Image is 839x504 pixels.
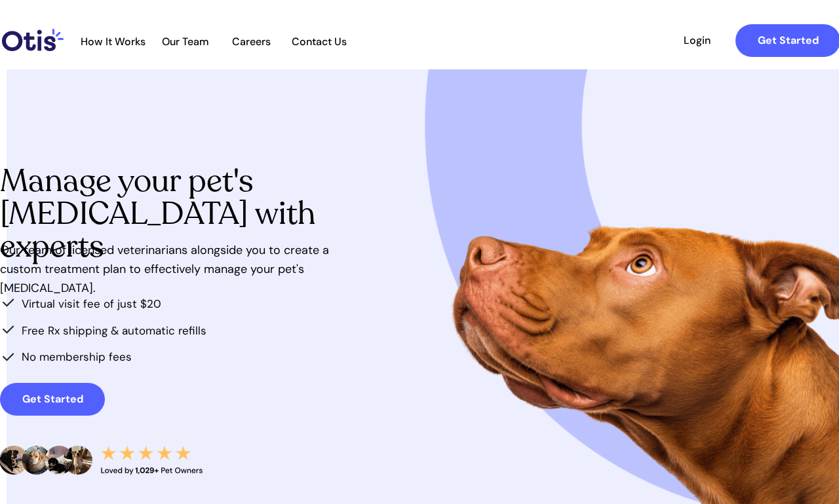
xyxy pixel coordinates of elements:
a: Login [667,24,727,57]
span: Our Team [153,35,218,48]
span: Virtual visit fee of just $20 [22,297,161,311]
span: Careers [219,35,283,48]
span: How It Works [74,35,152,48]
a: Contact Us [284,35,353,48]
span: No membership fees [22,350,132,364]
strong: Get Started [758,33,819,47]
a: Our Team [153,35,218,48]
strong: Get Started [22,392,83,406]
span: Contact Us [284,35,353,48]
span: Login [667,34,727,46]
a: Careers [219,35,283,48]
span: Free Rx shipping & automatic refills [22,323,206,338]
a: How It Works [74,35,152,48]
